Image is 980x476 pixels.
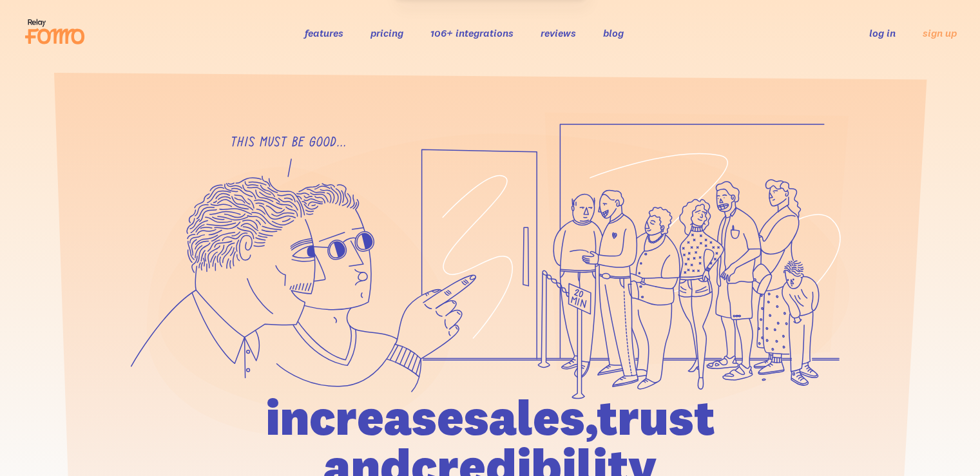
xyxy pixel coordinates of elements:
a: 106+ integrations [430,26,514,39]
a: sign up [923,26,957,40]
a: features [305,26,343,39]
a: pricing [370,26,403,39]
a: blog [603,26,624,39]
a: reviews [541,26,576,39]
a: log in [869,26,896,39]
